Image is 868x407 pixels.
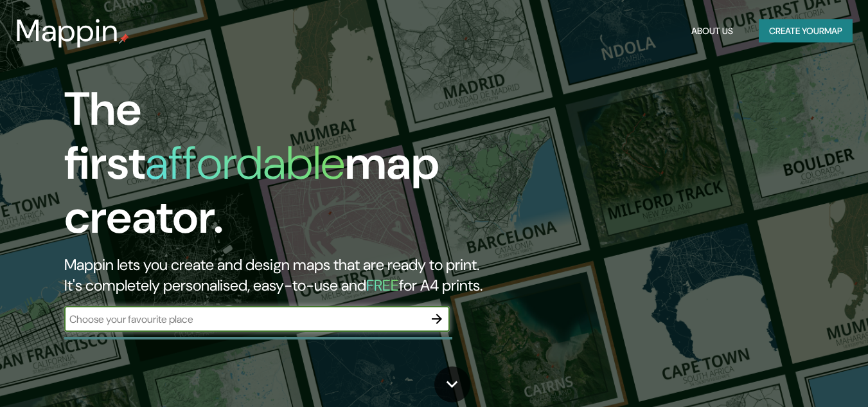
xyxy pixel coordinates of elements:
[15,13,119,49] h3: Mappin
[759,19,853,43] button: Create yourmap
[366,275,399,295] h5: FREE
[119,33,129,44] img: mappin-pin
[64,312,424,327] input: Choose your favourite place
[64,255,499,296] h2: Mappin lets you create and design maps that are ready to print. It's completely personalised, eas...
[64,82,499,255] h1: The first map creator.
[686,19,738,43] button: About Us
[145,133,345,193] h1: affordable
